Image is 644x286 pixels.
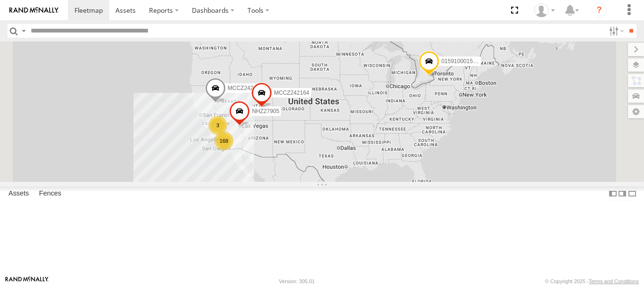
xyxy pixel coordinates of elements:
div: 3 [208,116,227,135]
div: © Copyright 2025 - [545,278,639,284]
div: Version: 305.01 [279,278,315,284]
a: Terms and Conditions [589,278,639,284]
label: Dock Summary Table to the Left [608,187,618,200]
span: 015910001545733 [441,58,488,65]
a: Visit our Website [5,277,49,286]
label: Map Settings [628,105,644,118]
label: Search Query [20,24,27,38]
div: 168 [215,131,233,150]
label: Search Filter Options [605,24,626,38]
label: Assets [4,187,33,200]
i: ? [592,3,607,18]
span: MCCZ242164 [274,90,309,96]
div: Zulema McIntosch [531,3,558,17]
span: NHZ27905 [252,108,279,115]
label: Hide Summary Table [627,187,637,200]
label: Dock Summary Table to the Right [618,187,627,200]
label: Fences [34,187,66,200]
img: rand-logo.svg [9,7,58,14]
span: MCCZ242183 [228,85,263,91]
